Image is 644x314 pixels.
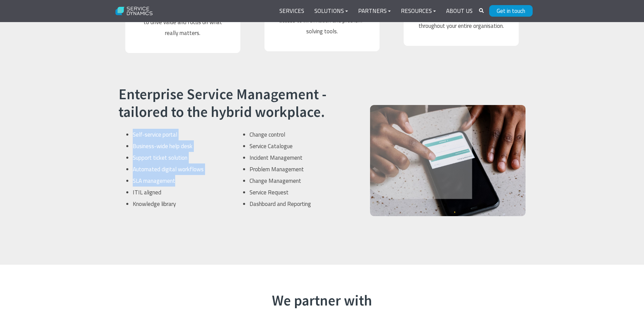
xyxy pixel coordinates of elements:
[353,3,396,19] a: Partners
[274,3,309,19] a: Services
[133,140,229,152] li: Business-wide help desk
[133,163,229,175] li: Automated digital workflows
[133,175,229,187] li: SLA management
[250,175,346,187] li: Change Management
[250,152,346,163] li: Incident Management
[370,105,526,216] img: 56
[489,5,533,17] a: Get in touch
[118,86,346,121] h2: Enterprise Service Management - tailored to the hybrid workplace.
[274,3,478,19] div: Navigation Menu
[441,3,478,19] a: About Us
[250,163,346,175] li: Problem Management
[250,198,346,210] li: Dashboard and Reporting
[309,3,353,19] a: Solutions
[133,129,229,140] li: Self-service portal
[396,3,441,19] a: Resources
[118,292,526,310] h2: We partner with
[133,198,229,210] li: Knowledge library
[250,129,346,140] li: Change control
[133,187,229,198] li: ITIL aligned
[250,187,346,198] li: Service Request
[250,140,346,152] li: Service Catalogue
[112,2,157,20] img: Service Dynamics Logo - White
[133,152,229,163] li: Support ticket solution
